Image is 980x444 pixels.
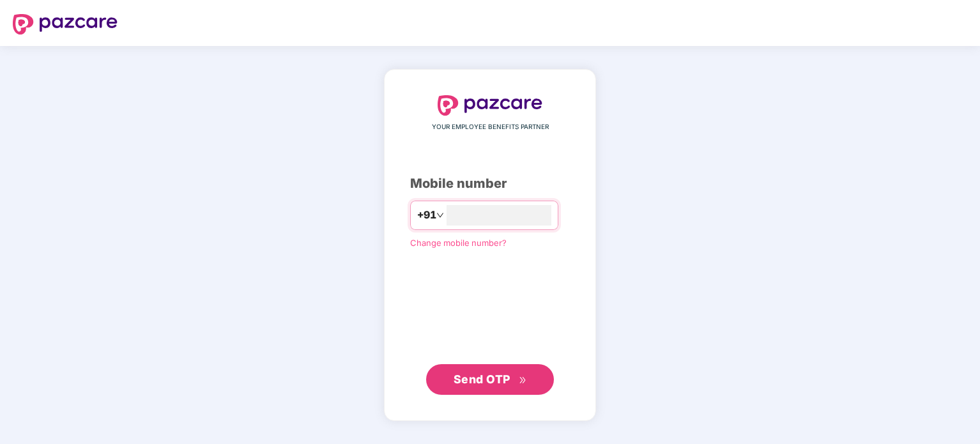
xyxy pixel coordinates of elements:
[13,14,118,34] img: logo
[454,372,510,386] span: Send OTP
[436,211,444,219] span: down
[410,238,507,248] a: Change mobile number?
[519,376,527,385] span: double-right
[438,95,542,116] img: logo
[432,122,549,132] span: YOUR EMPLOYEE BENEFITS PARTNER
[417,207,436,223] span: +91
[426,364,554,395] button: Send OTPdouble-right
[410,174,570,194] div: Mobile number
